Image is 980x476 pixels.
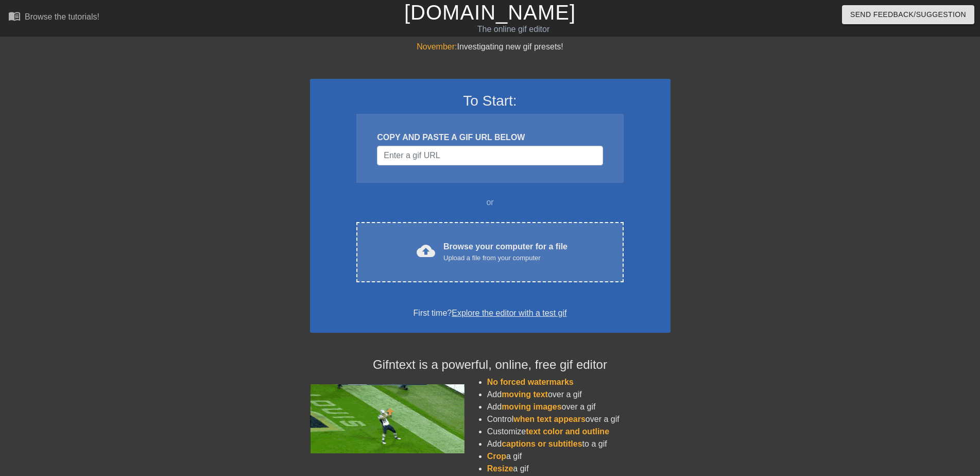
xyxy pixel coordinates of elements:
[487,452,506,461] span: Crop
[443,253,568,263] div: Upload a file from your computer
[323,92,657,110] h3: To Start:
[310,384,465,453] img: football_small.gif
[8,10,21,22] span: menu_book
[487,450,670,463] li: a gif
[526,427,609,436] span: text color and outline
[487,463,670,475] li: a gif
[487,464,513,473] span: Resize
[332,23,695,36] div: The online gif editor
[502,390,548,399] span: moving text
[25,12,99,21] div: Browse the tutorials!
[337,196,644,209] div: or
[487,426,670,438] li: Customize
[487,413,670,426] li: Control over a gif
[310,41,670,53] div: Investigating new gif presets!
[842,5,974,24] button: Send Feedback/Suggestion
[323,307,657,319] div: First time?
[377,146,603,165] input: Username
[452,309,566,317] a: Explore the editor with a test gif
[8,10,99,26] a: Browse the tutorials!
[502,402,561,411] span: moving images
[487,388,670,401] li: Add over a gif
[377,131,603,144] div: COPY AND PASTE A GIF URL BELOW
[487,401,670,413] li: Add over a gif
[487,378,574,386] span: No forced watermarks
[417,242,435,260] span: cloud_upload
[310,358,670,372] h4: Gifntext is a powerful, online, free gif editor
[502,439,582,448] span: captions or subtitles
[513,415,586,423] span: when text appears
[417,42,457,51] span: November:
[850,8,966,21] span: Send Feedback/Suggestion
[443,241,568,263] div: Browse your computer for a file
[487,438,670,450] li: Add to a gif
[404,1,576,24] a: [DOMAIN_NAME]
